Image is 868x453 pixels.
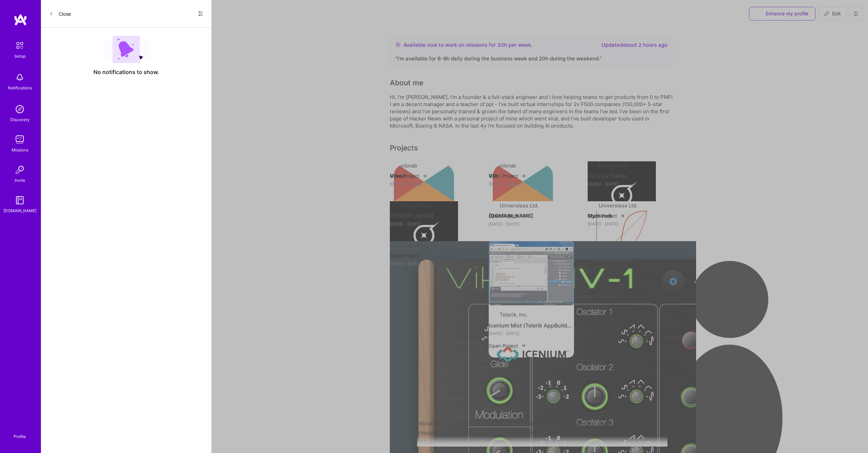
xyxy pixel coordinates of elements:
[13,102,27,116] img: discovery
[14,53,26,60] div: Setup
[3,207,36,214] div: [DOMAIN_NAME]
[10,116,30,123] div: Discovery
[13,193,27,207] img: guide book
[93,69,159,76] span: No notifications to show.
[14,14,27,26] img: logo
[104,36,149,63] img: empty
[8,84,32,91] div: Notifications
[13,38,27,53] img: setup
[49,8,71,19] button: Close
[13,133,27,146] img: teamwork
[12,146,28,154] div: Missions
[11,426,28,439] a: Profile
[14,433,26,439] div: Profile
[13,71,27,84] img: bell
[15,177,25,184] div: Invite
[13,163,27,177] img: Invite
